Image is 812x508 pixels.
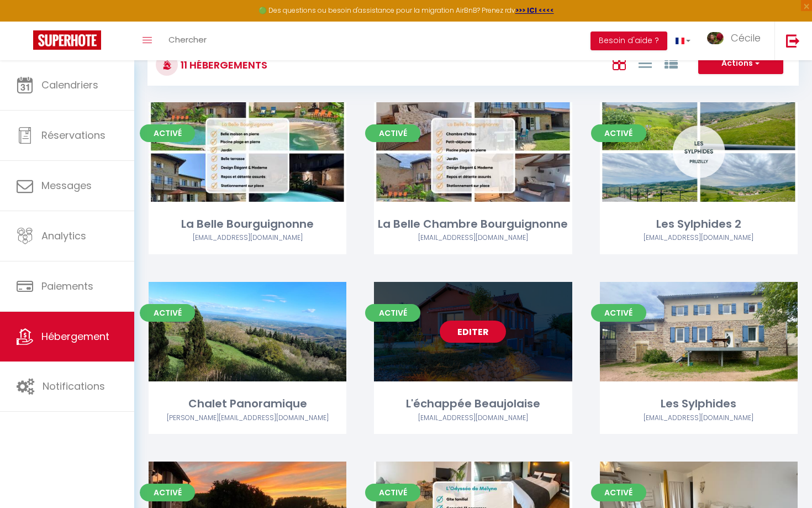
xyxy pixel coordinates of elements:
[600,395,798,412] div: Les Sylphides
[440,321,506,343] a: Editer
[43,379,105,393] span: Notifications
[365,124,420,142] span: Activé
[374,395,572,412] div: L'échappée Beaujolaise
[731,31,761,45] span: Cécile
[41,329,109,343] span: Hébergement
[639,54,652,72] a: Vue en Liste
[665,54,678,72] a: Vue par Groupe
[140,304,195,322] span: Activé
[149,395,346,412] div: Chalet Panoramique
[33,30,101,50] img: Super Booking
[178,53,267,77] h3: 11 Hébergements
[591,124,646,142] span: Activé
[140,484,195,501] span: Activé
[365,484,420,501] span: Activé
[590,32,667,50] button: Besoin d'aide ?
[140,124,195,142] span: Activé
[168,34,207,45] span: Chercher
[613,54,626,72] a: Vue en Box
[374,233,572,243] div: Airbnb
[591,484,646,501] span: Activé
[600,233,798,243] div: Airbnb
[41,78,98,92] span: Calendriers
[707,32,724,45] img: ...
[374,216,572,233] div: La Belle Chambre Bourguignonne
[149,216,346,233] div: La Belle Bourguignonne
[41,179,92,192] span: Messages
[699,22,774,60] a: ... Cécile
[41,229,86,243] span: Analytics
[41,128,106,142] span: Réservations
[149,413,346,423] div: Airbnb
[374,413,572,423] div: Airbnb
[591,304,646,322] span: Activé
[600,413,798,423] div: Airbnb
[600,216,798,233] div: Les Sylphides 2
[365,304,420,322] span: Activé
[786,34,800,48] img: logout
[41,279,93,293] span: Paiements
[160,22,215,60] a: Chercher
[698,53,783,75] button: Actions
[515,6,554,15] a: >>> ICI <<<<
[149,233,346,243] div: Airbnb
